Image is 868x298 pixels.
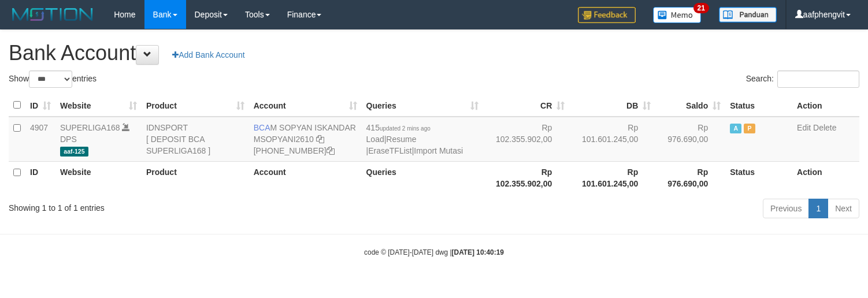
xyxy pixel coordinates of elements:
[327,146,335,155] a: Copy 4062301418 to clipboard
[366,123,463,155] span: | | |
[9,198,353,214] div: Showing 1 to 1 of 1 entries
[828,199,859,218] a: Next
[725,94,792,117] th: Status
[142,117,249,162] td: IDNSPORT [ DEPOSIT BCA SUPERLIGA168 ]
[813,123,836,132] a: Delete
[792,94,859,117] th: Action
[364,248,504,256] small: code © [DATE]-[DATE] dwg |
[9,42,859,65] h1: Bank Account
[569,94,655,117] th: DB: activate to sort column ascending
[483,161,569,194] th: Rp 102.355.902,00
[55,94,142,117] th: Website: activate to sort column ascending
[386,135,416,144] a: Resume
[249,117,362,162] td: M SOPYAN ISKANDAR [PHONE_NUMBER]
[142,94,249,117] th: Product: activate to sort column ascending
[808,199,828,218] a: 1
[414,146,463,155] a: Import Mutasi
[362,94,484,117] th: Queries: activate to sort column ascending
[380,125,431,132] span: updated 2 mins ago
[763,199,809,218] a: Previous
[249,94,362,117] th: Account: activate to sort column ascending
[25,161,55,194] th: ID
[569,117,655,162] td: Rp 101.601.245,00
[777,70,859,88] input: Search:
[655,94,725,117] th: Saldo: activate to sort column ascending
[142,161,249,194] th: Product
[719,7,777,23] img: panduan.png
[254,123,270,132] span: BCA
[483,117,569,162] td: Rp 102.355.902,00
[254,135,314,144] a: MSOPYANI2610
[797,123,811,132] a: Edit
[9,6,97,23] img: MOTION_logo.png
[693,3,709,13] span: 21
[725,161,792,194] th: Status
[60,147,88,157] span: aaf-125
[249,161,362,194] th: Account
[362,161,484,194] th: Queries
[744,124,755,133] span: Paused
[60,123,120,132] a: SUPERLIGA168
[316,135,324,144] a: Copy MSOPYANI2610 to clipboard
[578,7,636,23] img: Feedback.jpg
[165,45,252,65] a: Add Bank Account
[25,94,55,117] th: ID: activate to sort column ascending
[55,161,142,194] th: Website
[655,117,725,162] td: Rp 976.690,00
[569,161,655,194] th: Rp 101.601.245,00
[29,70,72,88] select: Showentries
[483,94,569,117] th: CR: activate to sort column ascending
[366,135,384,144] a: Load
[368,146,411,155] a: EraseTFList
[653,7,702,23] img: Button%20Memo.svg
[25,117,55,162] td: 4907
[366,123,431,132] span: 415
[730,124,741,133] span: Active
[55,117,142,162] td: DPS
[746,70,859,88] label: Search:
[792,161,859,194] th: Action
[655,161,725,194] th: Rp 976.690,00
[9,70,97,88] label: Show entries
[452,248,504,256] strong: [DATE] 10:40:19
